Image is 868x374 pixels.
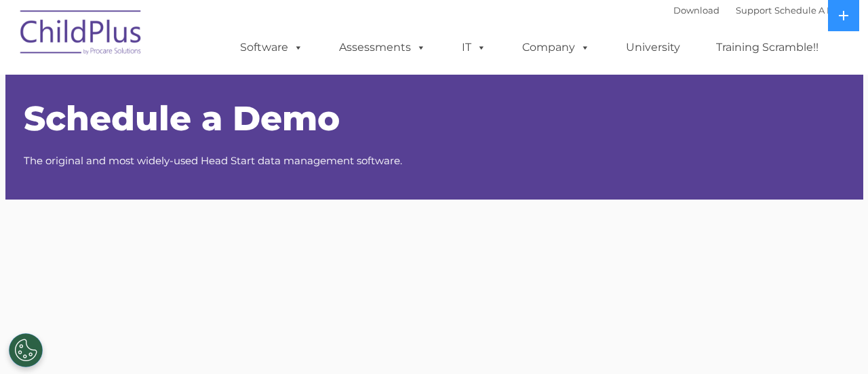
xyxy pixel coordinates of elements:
[325,34,439,61] a: Assessments
[703,34,832,61] a: Training Scramble!!
[9,333,43,367] button: Cookies Settings
[509,34,604,61] a: Company
[24,154,402,167] span: The original and most widely-used Head Start data management software.
[226,34,317,61] a: Software
[736,5,772,16] a: Support
[14,1,149,69] img: ChildPlus by Procare Solutions
[774,5,854,16] a: Schedule A Demo
[673,5,854,16] font: |
[673,5,719,16] a: Download
[612,34,694,61] a: University
[24,98,340,139] span: Schedule a Demo
[448,34,500,61] a: IT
